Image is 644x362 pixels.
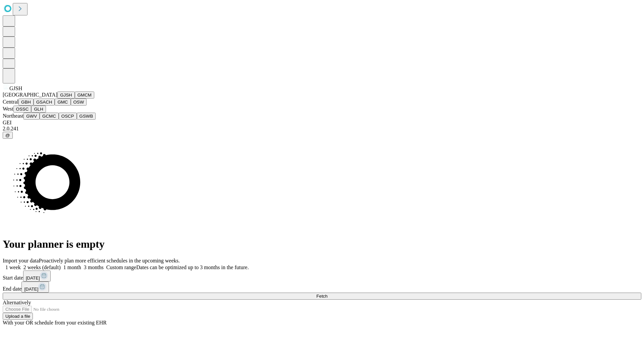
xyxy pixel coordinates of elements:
[3,313,33,320] button: Upload a file
[3,320,107,325] span: With your OR schedule from your existing EHR
[23,270,51,282] button: [DATE]
[3,238,641,250] h1: Your planner is empty
[34,99,55,106] button: GSACH
[84,264,104,270] span: 3 months
[3,106,13,112] span: West
[59,113,77,120] button: OSCP
[55,99,70,106] button: GMC
[77,113,96,120] button: GSWB
[3,258,39,263] span: Import your data
[21,282,49,293] button: [DATE]
[3,293,641,300] button: Fetch
[3,99,18,105] span: Central
[40,113,59,120] button: GCMC
[3,92,57,98] span: [GEOGRAPHIC_DATA]
[3,300,31,305] span: Alternatively
[18,99,34,106] button: GBH
[57,92,75,99] button: GJSH
[39,258,180,263] span: Proactively plan more efficient schedules in the upcoming weeks.
[75,92,94,99] button: GMCM
[106,264,136,270] span: Custom range
[3,120,641,126] div: GEI
[23,264,61,270] span: 2 weeks (default)
[24,287,38,292] span: [DATE]
[9,85,22,91] span: GJSH
[3,282,641,293] div: End date
[3,126,641,132] div: 2.0.241
[31,106,46,113] button: GLH
[3,270,641,282] div: Start date
[136,264,249,270] span: Dates can be optimized up to 3 months in the future.
[26,276,40,281] span: [DATE]
[3,132,13,139] button: @
[13,106,32,113] button: OSSC
[5,264,21,270] span: 1 week
[3,113,23,119] span: Northeast
[71,99,87,106] button: OSW
[63,264,81,270] span: 1 month
[316,294,327,299] span: Fetch
[5,133,10,138] span: @
[23,113,40,120] button: GWV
